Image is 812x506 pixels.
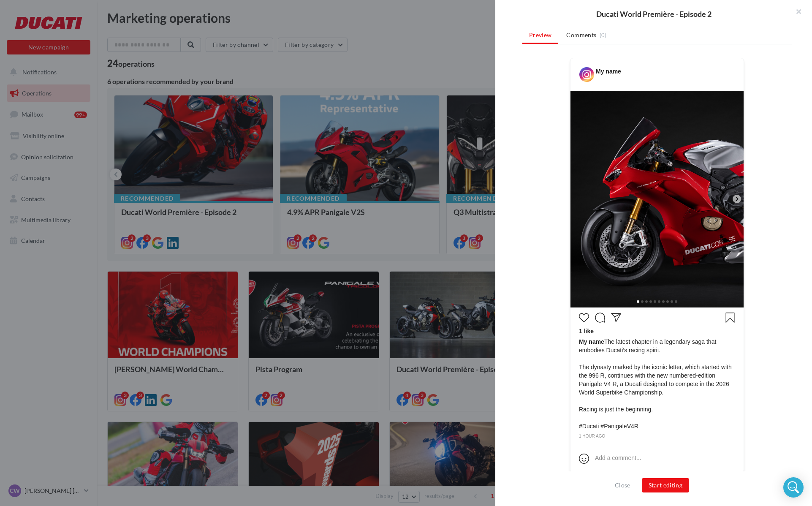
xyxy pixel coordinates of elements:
[642,478,690,492] button: Start editing
[579,337,735,430] span: The latest chapter in a legendary saga that embodies Ducati’s racing spirit. The dynasty marked b...
[596,67,621,76] div: My name
[579,313,589,323] svg: J’aime
[725,313,735,323] svg: Enregistrer
[579,454,589,464] svg: Emoji
[783,477,804,498] div: Open Intercom Messenger
[595,313,605,323] svg: Commenter
[566,31,596,39] span: Comments
[611,480,634,490] button: Close
[595,454,641,462] div: Add a comment...
[579,433,735,440] div: 1 hour ago
[579,338,604,345] span: My name
[509,10,798,18] div: Ducati World Première - Episode 2
[579,327,735,337] div: 1 like
[600,32,607,38] span: (0)
[611,313,621,323] svg: Partager la publication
